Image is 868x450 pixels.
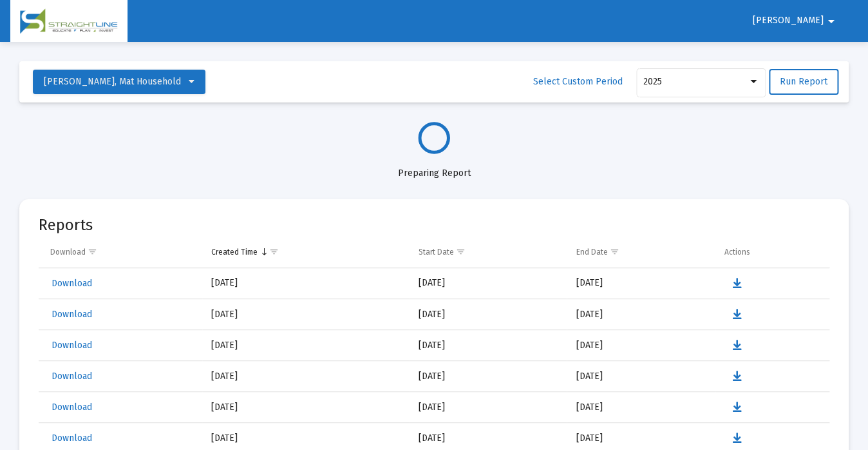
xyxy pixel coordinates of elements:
[52,278,92,289] span: Download
[52,309,92,320] span: Download
[52,340,92,351] span: Download
[737,8,854,34] button: [PERSON_NAME]
[609,247,619,257] span: Show filter options for column 'End Date'
[567,392,715,423] td: [DATE]
[567,268,715,299] td: [DATE]
[410,237,567,268] td: Column Start Date
[269,247,279,257] span: Show filter options for column 'Created Time'
[769,69,838,95] button: Run Report
[410,299,567,330] td: [DATE]
[567,361,715,392] td: [DATE]
[753,15,824,26] span: [PERSON_NAME]
[824,8,839,34] mat-icon: arrow_drop_down
[724,247,750,257] div: Actions
[533,76,623,87] span: Select Custom Period
[643,76,662,87] span: 2025
[52,371,92,382] span: Download
[410,268,567,299] td: [DATE]
[211,247,258,257] div: Created Time
[211,339,400,352] div: [DATE]
[567,299,715,330] td: [DATE]
[19,154,849,180] div: Preparing Report
[88,247,97,257] span: Show filter options for column 'Download'
[410,361,567,392] td: [DATE]
[39,237,202,268] td: Column Download
[20,8,118,34] img: Dashboard
[211,401,400,414] div: [DATE]
[567,237,715,268] td: Column End Date
[567,330,715,361] td: [DATE]
[44,76,181,87] span: [PERSON_NAME], Mat Household
[456,247,466,257] span: Show filter options for column 'Start Date'
[780,76,827,87] span: Run Report
[52,402,92,413] span: Download
[211,370,400,383] div: [DATE]
[410,330,567,361] td: [DATE]
[211,308,400,321] div: [DATE]
[33,70,205,94] button: [PERSON_NAME], Mat Household
[211,432,400,445] div: [DATE]
[52,433,92,444] span: Download
[39,219,93,231] mat-card-title: Reports
[211,277,400,289] div: [DATE]
[50,247,86,257] div: Download
[202,237,409,268] td: Column Created Time
[715,237,829,268] td: Column Actions
[410,392,567,423] td: [DATE]
[576,247,607,257] div: End Date
[419,247,454,257] div: Start Date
